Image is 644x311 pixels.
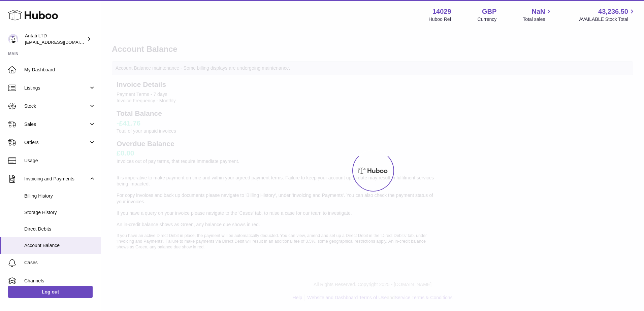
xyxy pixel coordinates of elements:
span: Total sales [523,16,553,23]
span: My Dashboard [24,67,96,73]
span: AVAILABLE Stock Total [579,16,636,23]
span: Cases [24,260,96,266]
strong: 14029 [432,7,451,16]
span: Billing History [24,193,96,199]
div: Antati LTD [25,33,86,45]
a: NaN Total sales [523,7,553,23]
span: Storage History [24,209,96,216]
span: [EMAIL_ADDRESS][DOMAIN_NAME] [25,39,99,45]
span: Direct Debits [24,226,96,232]
span: NaN [532,7,545,16]
span: Account Balance [24,242,96,249]
span: Sales [24,121,89,128]
span: Usage [24,158,96,164]
span: Stock [24,103,89,109]
a: 43,236.50 AVAILABLE Stock Total [579,7,636,23]
span: 43,236.50 [598,7,628,16]
span: Orders [24,139,89,146]
a: Log out [8,286,93,298]
div: Huboo Ref [429,16,451,23]
span: Listings [24,85,89,91]
strong: GBP [482,7,496,16]
span: Invoicing and Payments [24,176,89,182]
span: Channels [24,278,96,284]
div: Currency [478,16,497,23]
img: internalAdmin-14029@internal.huboo.com [8,34,18,44]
